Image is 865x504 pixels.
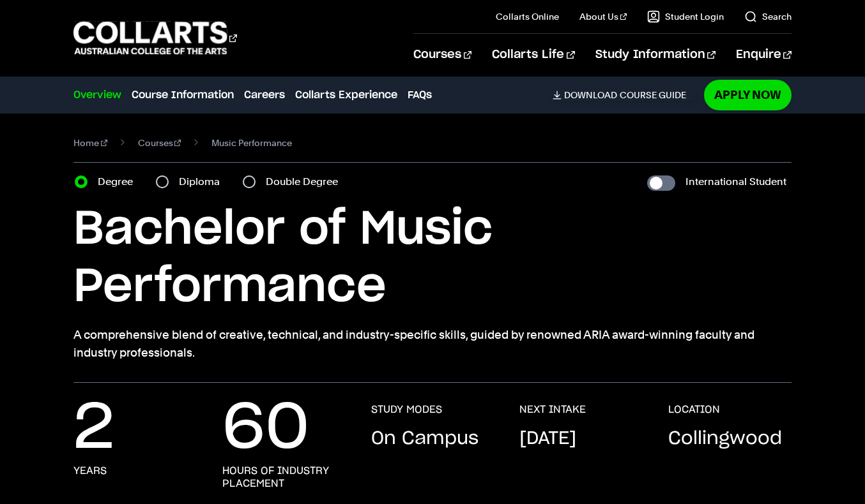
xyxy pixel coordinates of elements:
label: International Student [685,173,786,191]
a: About Us [579,10,627,23]
a: Collarts Experience [295,87,397,103]
p: 60 [222,403,309,454]
a: DownloadCourse Guide [553,89,696,101]
a: Courses [138,134,181,152]
p: [DATE] [519,426,576,452]
a: FAQs [408,87,432,103]
div: Go to homepage [73,20,237,56]
a: Overview [73,87,121,103]
a: Study Information [595,34,716,76]
h3: hours of industry placement [222,464,346,490]
label: Degree [98,173,141,191]
h3: NEXT INTAKE [519,403,586,416]
a: Enquire [736,34,792,76]
a: Student Login [647,10,724,23]
a: Apply Now [704,80,792,110]
label: Double Degree [266,173,346,191]
h3: STUDY MODES [371,403,442,416]
h3: LOCATION [668,403,720,416]
p: On Campus [371,426,478,452]
a: Search [744,10,792,23]
a: Careers [244,87,285,103]
p: Collingwood [668,426,782,452]
a: Home [73,134,107,152]
p: A comprehensive blend of creative, technical, and industry-specific skills, guided by renowned AR... [73,326,792,362]
h3: years [73,464,107,477]
a: Collarts Online [496,10,559,23]
a: Courses [413,34,471,76]
label: Diploma [179,173,227,191]
h1: Bachelor of Music Performance [73,201,792,316]
span: Music Performance [211,134,292,152]
a: Course Information [132,87,234,103]
span: Download [564,89,617,101]
a: Collarts Life [492,34,574,76]
p: 2 [73,403,114,454]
